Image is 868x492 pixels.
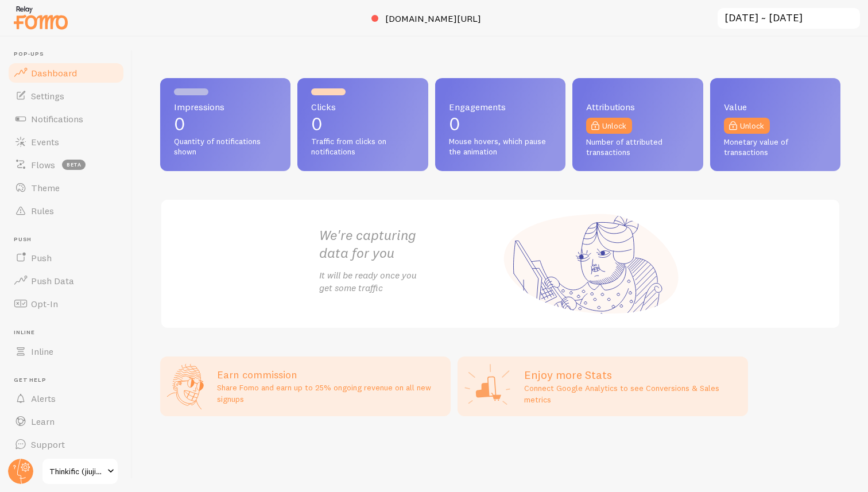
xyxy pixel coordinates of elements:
[449,137,552,157] span: Mouse hovers, which pause the animation
[524,382,741,405] p: Connect Google Analytics to see Conversions & Sales metrics
[31,346,53,357] span: Inline
[7,84,125,107] a: Settings
[724,118,770,134] a: Unlock
[7,61,125,84] a: Dashboard
[174,115,277,133] p: 0
[311,102,414,111] span: Clicks
[7,107,125,130] a: Notifications
[14,377,125,384] span: Get Help
[31,298,58,309] span: Opt-In
[7,153,125,176] a: Flows beta
[7,340,125,363] a: Inline
[524,367,741,382] h2: Enjoy more Stats
[724,102,827,111] span: Value
[449,115,552,133] p: 0
[31,393,56,404] span: Alerts
[586,137,689,157] span: Number of attributed transactions
[586,118,632,134] a: Unlock
[319,269,501,295] p: It will be ready once you get some traffic
[31,90,64,102] span: Settings
[217,368,444,381] h3: Earn commission
[41,458,119,485] a: Thinkific (jiujitsu Five O)
[449,102,552,111] span: Engagements
[7,176,125,199] a: Theme
[31,136,59,148] span: Events
[174,137,277,157] span: Quantity of notifications shown
[31,113,83,125] span: Notifications
[464,363,510,409] img: Google Analytics
[14,329,125,336] span: Inline
[7,130,125,153] a: Events
[31,439,65,450] span: Support
[458,357,748,416] a: Enjoy more Stats Connect Google Analytics to see Conversions & Sales metrics
[31,182,60,193] span: Theme
[12,3,69,32] img: fomo-relay-logo-orange.svg
[31,67,77,79] span: Dashboard
[724,137,827,157] span: Monetary value of transactions
[311,137,414,157] span: Traffic from clicks on notifications
[62,160,86,170] span: beta
[174,102,277,111] span: Impressions
[319,226,501,262] h2: We're capturing data for you
[7,246,125,269] a: Push
[7,410,125,433] a: Learn
[49,464,104,478] span: Thinkific (jiujitsu Five O)
[7,269,125,292] a: Push Data
[31,416,55,427] span: Learn
[14,236,125,243] span: Push
[7,433,125,456] a: Support
[7,387,125,410] a: Alerts
[217,382,444,405] p: Share Fomo and earn up to 25% ongoing revenue on all new signups
[311,115,414,133] p: 0
[31,275,74,286] span: Push Data
[7,292,125,315] a: Opt-In
[31,205,54,216] span: Rules
[14,51,125,58] span: Pop-ups
[31,159,55,171] span: Flows
[31,252,52,264] span: Push
[7,199,125,222] a: Rules
[586,102,689,111] span: Attributions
